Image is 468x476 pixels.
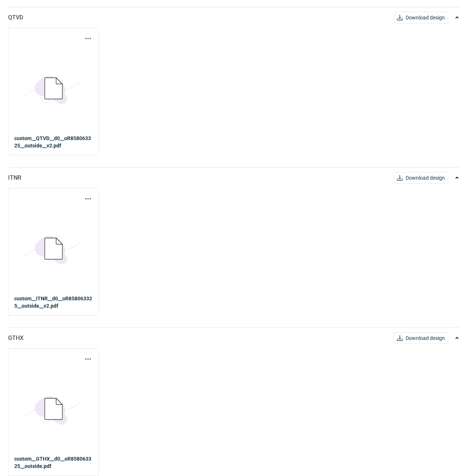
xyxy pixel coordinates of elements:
button: Download design [394,172,448,184]
span: Download design [406,175,445,180]
button: Actions [84,355,92,363]
strong: custom__ITNR__d0__oR858063325__outside__v2.pdf [14,296,92,309]
strong: custom__QTVD__d0__oR858063325__outside__v2.pdf [14,135,91,149]
p: ITNR [8,173,21,182]
a: custom__ITNR__d0__oR858063325__outside__v2.pdf [14,295,92,310]
a: custom__GTHX__d0__oR858063325__outside.pdf [14,455,92,470]
span: Download design [406,15,445,20]
strong: custom__GTHX__d0__oR858063325__outside.pdf [14,456,91,469]
button: Actions [84,34,92,43]
p: QTVD [8,13,23,22]
span: Download design [406,336,445,341]
button: Actions [84,194,92,203]
button: Download design [394,332,448,344]
a: custom__QTVD__d0__oR858063325__outside__v2.pdf [14,135,92,149]
p: GTHX [8,334,23,343]
button: Download design [394,12,448,23]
